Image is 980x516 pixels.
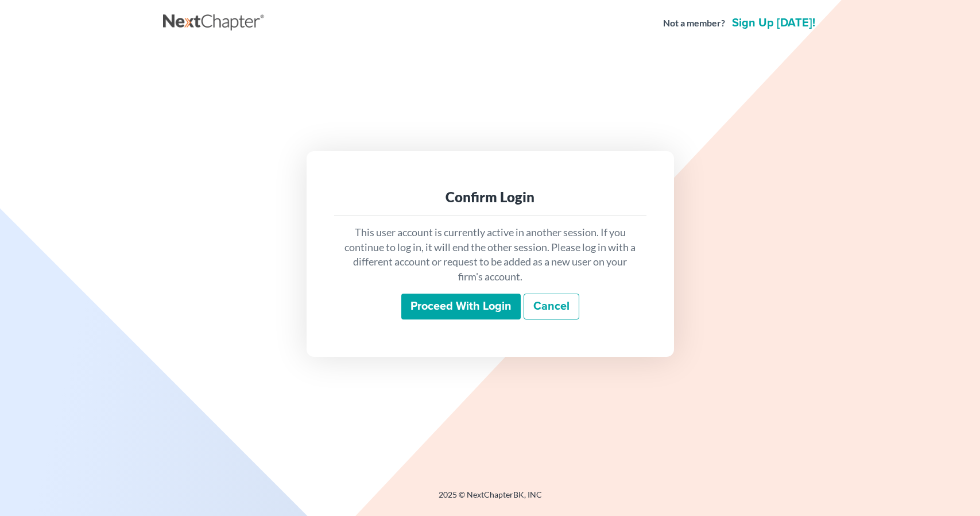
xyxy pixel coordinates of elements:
[524,294,579,320] a: Cancel
[730,17,818,29] a: Sign up [DATE]!
[343,225,637,284] p: This user account is currently active in another session. If you continue to log in, it will end ...
[343,188,637,206] div: Confirm Login
[163,489,818,510] div: 2025 © NextChapterBK, INC
[401,294,521,320] input: Proceed with login
[663,17,725,30] strong: Not a member?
